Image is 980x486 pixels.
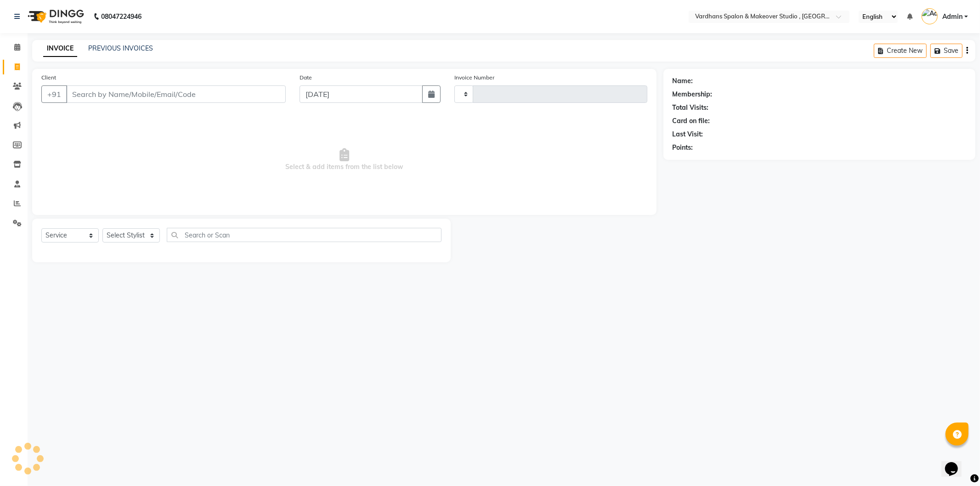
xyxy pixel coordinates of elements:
label: Invoice Number [454,73,494,82]
div: Points: [673,143,693,153]
span: Select & add items from the list below [41,114,647,206]
div: Membership: [673,90,713,99]
input: Search by Name/Mobile/Email/Code [66,85,286,103]
a: PREVIOUS INVOICES [88,44,153,52]
div: Name: [673,76,693,86]
div: Card on file: [673,116,710,126]
button: Save [930,44,963,58]
img: logo [23,4,86,29]
button: +91 [41,85,67,103]
input: Search or Scan [167,228,442,242]
button: Create New [874,44,927,58]
div: Total Visits: [673,103,709,113]
iframe: chat widget [941,449,971,477]
b: 08047224946 [101,4,142,29]
img: Admin [922,8,938,24]
div: Last Visit: [673,130,703,139]
label: Date [300,73,312,82]
label: Client [41,73,56,82]
span: Admin [942,12,963,22]
a: INVOICE [43,40,77,57]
